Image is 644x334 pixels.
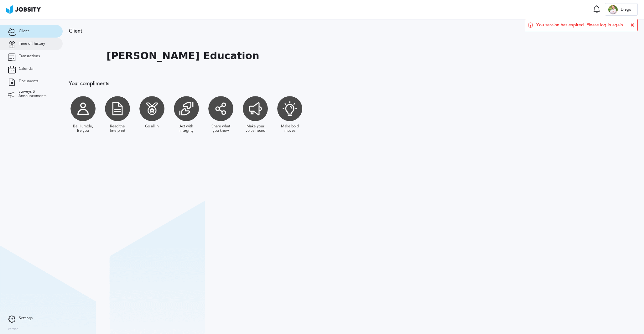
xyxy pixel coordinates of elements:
div: D [608,5,618,14]
h3: Your compliments [69,81,409,86]
span: Transactions [19,54,40,59]
span: Client [19,29,29,33]
span: You session has expired. Please log in again. [536,23,624,28]
span: Calendar [19,67,34,71]
span: Documents [19,79,38,84]
h3: Client [69,28,409,34]
div: Read the fine print [106,124,128,133]
div: Make bold moves [279,124,301,133]
span: Surveys & Announcements [18,90,55,98]
span: Settings [19,316,33,321]
label: Version: [8,327,19,331]
div: Act with integrity [175,124,197,133]
div: Make your voice heard [244,124,266,133]
h1: [PERSON_NAME] Education [106,50,259,62]
div: Be Humble, Be you [72,124,94,133]
span: Diego [618,8,634,12]
div: Go all in [145,124,159,129]
div: Share what you know [210,124,232,133]
button: DDiego [605,3,638,16]
span: Time off history [19,42,45,46]
img: ab4bad089aa723f57921c736e9817d99.png [6,5,41,14]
